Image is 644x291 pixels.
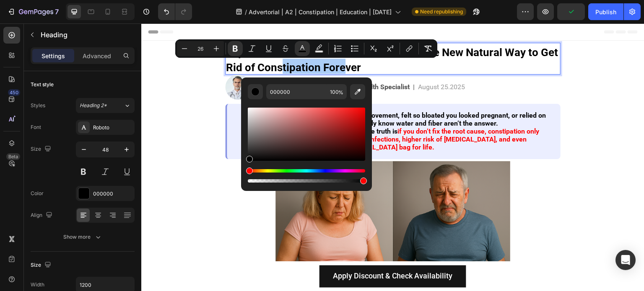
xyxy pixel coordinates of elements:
[595,8,616,16] div: Publish
[93,190,132,198] div: 000000
[93,124,132,131] div: Roboto
[100,104,398,128] strong: if you don’t fix the root cause, constipation only gets worse — leading to [MEDICAL_DATA], infect...
[141,23,644,291] iframe: Design area
[192,246,312,260] p: Apply Discount & Check Availability
[42,52,65,60] p: Settings
[158,3,192,20] div: Undo/Redo
[100,104,256,112] strong: The real problem starts in your gut… and the truth is
[338,88,343,97] span: %
[76,98,135,113] button: Heading 2*
[3,3,62,20] button: 7
[615,250,636,270] div: Open Intercom Messenger
[63,233,102,241] div: Show more
[31,124,41,131] div: Font
[175,39,437,58] div: Editor contextual toolbar
[31,102,45,109] div: Styles
[588,3,623,20] button: Publish
[31,210,54,221] div: Align
[55,7,59,17] p: 7
[41,30,131,40] p: Heading
[31,190,44,197] div: Color
[83,52,111,60] p: Advanced
[80,102,107,109] span: Heading 2*
[31,229,135,245] button: Show more
[100,88,405,104] strong: If you’ve ever gone days without a bowel movement, felt so bloated you looked pregnant, or relied...
[6,153,20,160] div: Beta
[420,8,463,15] span: Need republishing
[31,81,54,88] div: Text style
[8,89,20,96] div: 450
[178,242,325,264] a: Apply Discount & Check Availability
[245,8,247,16] span: /
[31,260,53,271] div: Size
[266,84,327,99] input: E.g FFFFFF
[249,8,392,16] span: Advertorial | A2 | Constipation | Education | [DATE]
[31,281,44,288] div: Width
[272,59,273,69] p: |
[277,59,324,69] p: August 25.2025
[248,169,365,173] div: Hue
[31,144,53,155] div: Size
